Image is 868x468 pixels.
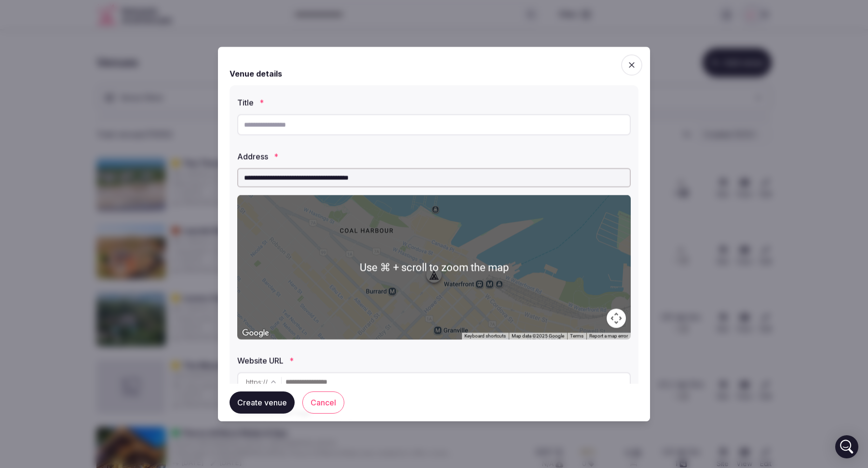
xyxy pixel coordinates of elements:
[237,357,631,364] label: Website URL
[512,333,564,338] span: Map data ©2025 Google
[230,391,295,414] button: Create venue
[607,309,626,328] button: Map camera controls
[240,327,271,339] img: Google
[237,153,631,160] label: Address
[240,327,271,339] a: Open this area in Google Maps (opens a new window)
[570,333,583,338] a: Terms (opens in new tab)
[589,333,628,338] a: Report a map error
[237,99,631,106] label: Title
[302,391,344,414] button: Cancel
[230,68,282,79] h2: Venue details
[464,333,506,339] button: Keyboard shortcuts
